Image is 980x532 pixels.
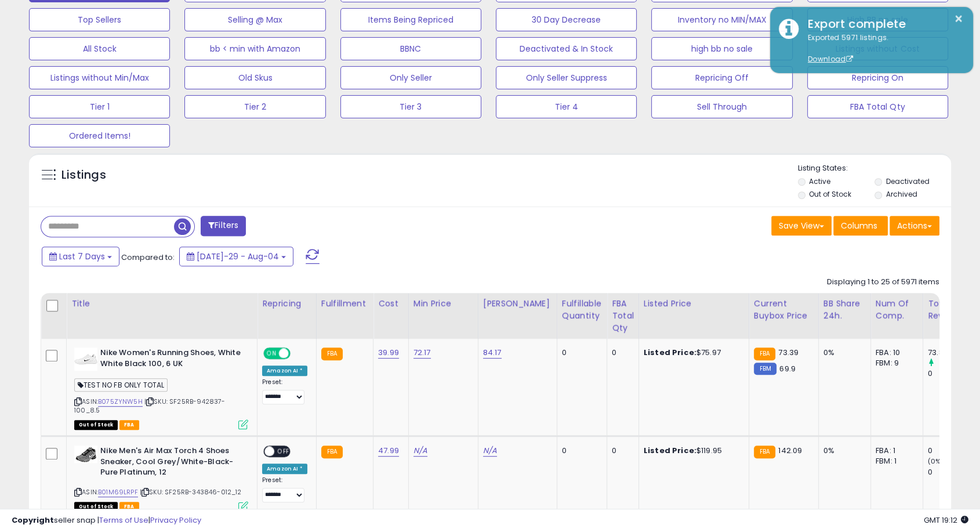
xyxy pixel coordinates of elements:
div: seller snap | | [12,515,201,526]
label: Archived [886,189,917,199]
button: Actions [890,216,939,236]
span: TEST NO FB ONLY TOTAL [74,378,168,392]
button: Tier 2 [184,95,325,118]
button: Tier 1 [29,95,170,118]
span: All listings that are currently out of stock and unavailable for purchase on Amazon [74,420,118,430]
img: 315dB9peWVL._SL40_.jpg [74,348,97,371]
button: Tier 4 [496,95,637,118]
div: $75.97 [644,348,740,358]
div: FBA: 10 [876,348,914,358]
small: FBA [754,348,775,360]
div: Min Price [413,298,473,310]
span: 69.9 [779,363,796,374]
span: 142.09 [778,445,802,456]
button: Repricing Off [651,66,792,89]
div: Amazon AI * [262,464,307,474]
div: FBM: 1 [876,456,914,466]
b: Listed Price: [644,445,696,456]
b: Listed Price: [644,347,696,358]
div: 0 [612,348,630,358]
small: FBA [321,348,343,360]
a: B01M69LRPF [98,487,138,497]
div: 0 [562,446,598,456]
div: Repricing [262,298,311,310]
span: OFF [289,349,307,359]
button: FBA Total Qty [807,95,948,118]
span: OFF [274,447,293,457]
a: 72.17 [413,347,431,359]
button: Sell Through [651,95,792,118]
button: BBNC [340,37,481,60]
div: Exported 5971 listings. [799,32,964,65]
button: 30 Day Decrease [496,8,637,31]
a: Privacy Policy [150,515,201,526]
div: Amazon AI * [262,365,307,376]
h5: Listings [61,167,106,183]
b: Nike Men's Air Max Torch 4 Shoes Sneaker, Cool Grey/White-Black-Pure Platinum, 12 [100,446,241,481]
button: Filters [201,216,246,236]
div: Displaying 1 to 25 of 5971 items [827,277,939,288]
div: BB Share 24h. [823,298,866,322]
button: Top Sellers [29,8,170,31]
button: [DATE]-29 - Aug-04 [179,247,293,266]
div: 0% [823,446,862,456]
button: Old Skus [184,66,325,89]
div: Preset: [262,476,307,502]
span: | SKU: SF25RB-942837-100_8.5 [74,397,225,414]
div: Fulfillment [321,298,368,310]
b: Nike Women's Running Shoes, White White Black 100, 6 UK [100,348,241,372]
span: FBA [119,420,139,430]
div: 0 [928,446,975,456]
div: Fulfillable Quantity [562,298,602,322]
div: Current Buybox Price [754,298,814,322]
div: Preset: [262,378,307,404]
a: Terms of Use [99,515,148,526]
button: Selling @ Max [184,8,325,31]
button: Columns [833,216,888,236]
div: 0 [928,467,975,477]
div: FBA: 1 [876,446,914,456]
button: Tier 3 [340,95,481,118]
span: 73.39 [778,347,798,358]
button: Repricing On [807,66,948,89]
div: Export complete [799,16,964,32]
button: Only Seller [340,66,481,89]
span: Last 7 Days [59,251,105,262]
a: 84.17 [483,347,502,359]
a: 47.99 [378,445,399,457]
button: Save View [771,216,832,236]
div: Title [71,298,252,310]
a: Download [808,54,853,64]
button: Only Seller Suppress [496,66,637,89]
button: high bb no sale [651,37,792,60]
label: Deactivated [886,176,930,186]
div: 0 [562,348,598,358]
div: [PERSON_NAME] [483,298,552,310]
p: Listing States: [798,163,951,174]
a: N/A [413,445,427,457]
div: 0 [612,446,630,456]
button: Listings without Min/Max [29,66,170,89]
div: ASIN: [74,348,248,428]
div: Num of Comp. [876,298,918,322]
small: FBA [321,446,343,458]
span: 2025-08-12 19:12 GMT [924,515,968,526]
label: Active [809,176,830,186]
strong: Copyright [12,515,54,526]
div: 0% [823,348,862,358]
div: 73.81 [928,348,975,358]
a: 39.99 [378,347,399,359]
div: FBM: 9 [876,358,914,368]
span: Columns [841,220,877,231]
button: Deactivated & In Stock [496,37,637,60]
span: [DATE]-29 - Aug-04 [197,251,279,262]
label: Out of Stock [809,189,851,199]
div: Total Rev. [928,298,970,322]
button: All Stock [29,37,170,60]
div: $119.95 [644,446,740,456]
button: Inventory no MIN/MAX [651,8,792,31]
small: FBA [754,446,775,458]
div: 0 [928,368,975,379]
div: Cost [378,298,404,310]
div: Listed Price [644,298,744,310]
